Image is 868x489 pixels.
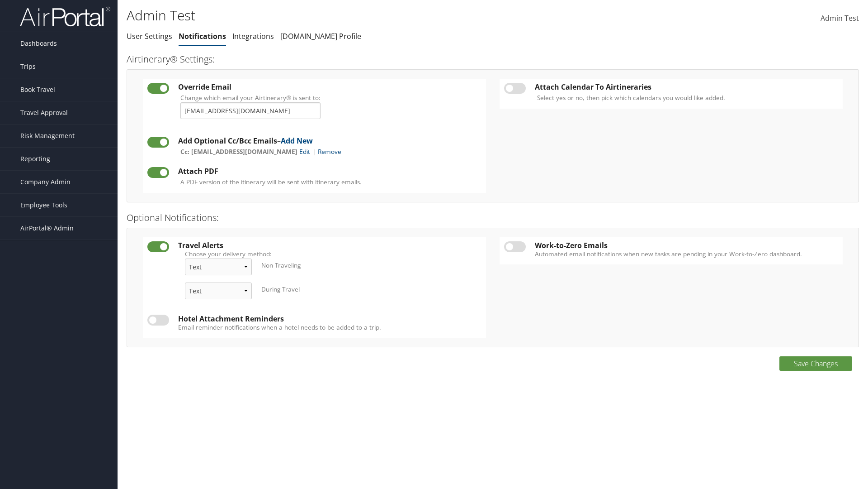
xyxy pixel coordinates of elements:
span: Book Travel [20,78,55,101]
span: Dashboards [20,32,57,55]
label: Email reminder notifications when a hotel needs to be added to a trip. [178,323,481,332]
h3: Optional Notifications: [127,211,859,224]
label: Automated email notifications when new tasks are pending in your Work-to-Zero dashboard. [535,249,838,259]
div: Attach Calendar To Airtineraries [535,83,838,91]
span: Trips [20,55,36,78]
span: – [277,136,313,146]
a: [DOMAIN_NAME] Profile [280,31,361,41]
span: Admin Test [821,13,859,23]
span: Reporting [20,148,50,170]
label: Change which email your Airtinerary® is sent to: [180,93,321,126]
img: airportal-logo.png [20,6,110,27]
span: | [310,147,318,156]
label: During Travel [261,285,300,294]
div: Work-to-Zero Emails [535,241,838,249]
a: Remove [318,147,341,156]
div: Hotel Attachment Reminders [178,315,481,323]
div: Attach PDF [178,167,481,175]
span: Company Admin [20,171,71,193]
span: Travel Approval [20,101,68,124]
span: Employee Tools [20,194,67,216]
a: Notifications [179,31,226,41]
span: Cc: [EMAIL_ADDRESS][DOMAIN_NAME] [180,147,297,156]
h3: Airtinerary® Settings: [127,53,859,66]
a: Admin Test [821,5,859,33]
label: Choose your delivery method: [185,249,475,259]
a: Integrations [232,31,274,41]
a: User Settings [127,31,172,41]
a: Edit [299,147,310,156]
a: Add New [281,136,313,146]
label: Select yes or no, then pick which calendars you would like added. [537,93,725,102]
span: AirPortal® Admin [20,217,74,240]
input: Change which email your Airtinerary® is sent to: [180,102,321,119]
button: Save Changes [779,356,852,371]
label: A PDF version of the itinerary will be sent with itinerary emails. [180,177,362,187]
span: Risk Management [20,125,75,147]
div: Add Optional Cc/Bcc Emails [178,137,481,145]
div: Travel Alerts [178,241,481,249]
h1: Admin Test [127,6,615,25]
label: Non-Traveling [261,261,301,270]
div: Override Email [178,83,481,91]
